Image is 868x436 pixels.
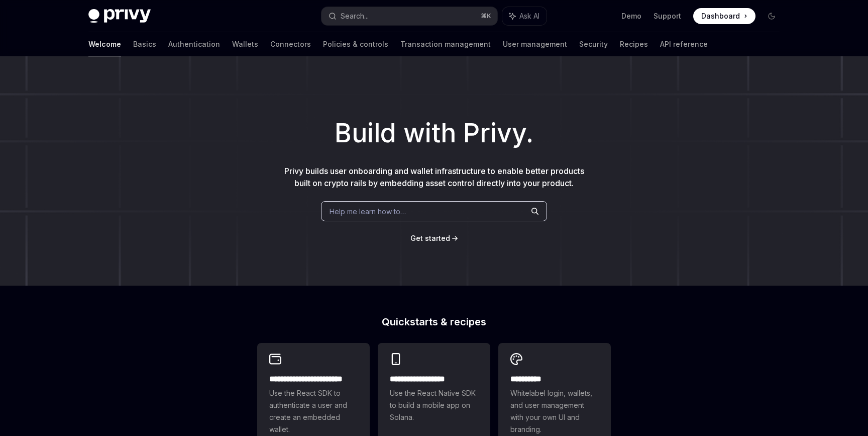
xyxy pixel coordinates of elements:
span: ⌘ K [481,12,491,20]
a: Welcome [88,32,121,56]
button: Ask AI [502,7,547,25]
span: Help me learn how to… [330,206,406,217]
a: Authentication [168,32,220,56]
button: Search...⌘K [321,7,497,25]
a: Wallets [232,32,258,56]
a: Transaction management [400,32,491,56]
span: Privy builds user onboarding and wallet infrastructure to enable better products built on crypto ... [284,166,584,188]
span: Ask AI [519,11,539,21]
a: Policies & controls [323,32,388,56]
a: Basics [133,32,156,56]
span: Dashboard [701,11,740,21]
a: Get started [410,233,450,243]
a: Security [579,32,608,56]
span: Use the React Native SDK to build a mobile app on Solana. [390,387,478,423]
a: Support [654,11,681,21]
h2: Quickstarts & recipes [257,317,611,327]
div: Search... [341,10,369,22]
button: Toggle dark mode [764,8,780,24]
h1: Build with Privy. [16,114,852,153]
span: Whitelabel login, wallets, and user management with your own UI and branding. [510,387,599,435]
span: Get started [410,234,450,242]
a: User management [503,32,567,56]
a: API reference [660,32,708,56]
a: Demo [621,11,641,21]
a: Recipes [620,32,648,56]
a: Connectors [270,32,311,56]
img: dark logo [88,9,151,23]
a: Dashboard [693,8,755,24]
span: Use the React SDK to authenticate a user and create an embedded wallet. [269,387,358,435]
